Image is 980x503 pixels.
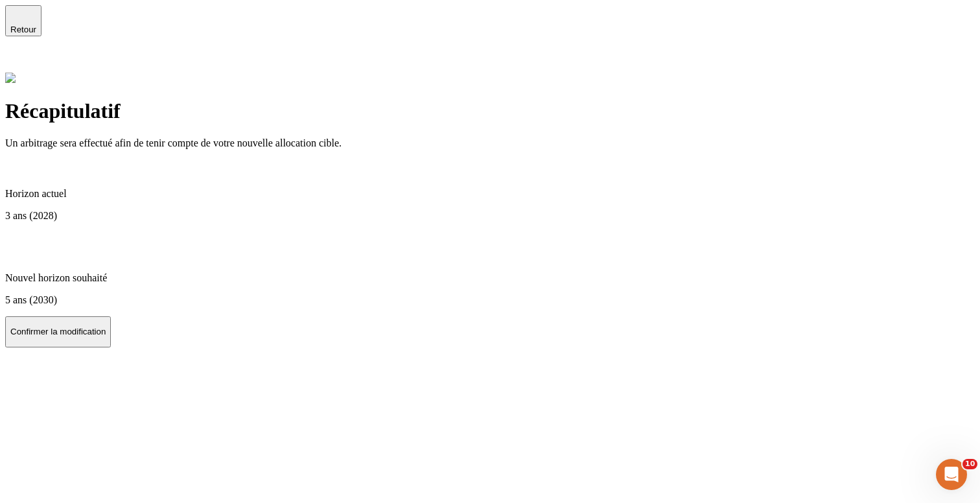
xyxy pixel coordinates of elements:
[5,5,41,36] button: Retour
[10,327,106,336] p: Confirmer la modification
[5,73,16,83] img: alexis.png
[10,25,36,34] span: Retour
[5,272,975,284] p: Nouvel horizon souhaité
[962,459,977,469] span: 10
[5,232,41,244] img: flèche
[5,316,111,347] button: Confirmer la modification
[5,294,975,306] p: 5 ans (2030)
[5,137,342,148] span: Un arbitrage sera effectué afin de tenir compte de votre nouvelle allocation cible.
[5,210,975,222] p: 3 ans (2028)
[5,99,975,123] h1: Récapitulatif
[5,188,975,200] p: Horizon actuel
[936,459,967,490] iframe: Intercom live chat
